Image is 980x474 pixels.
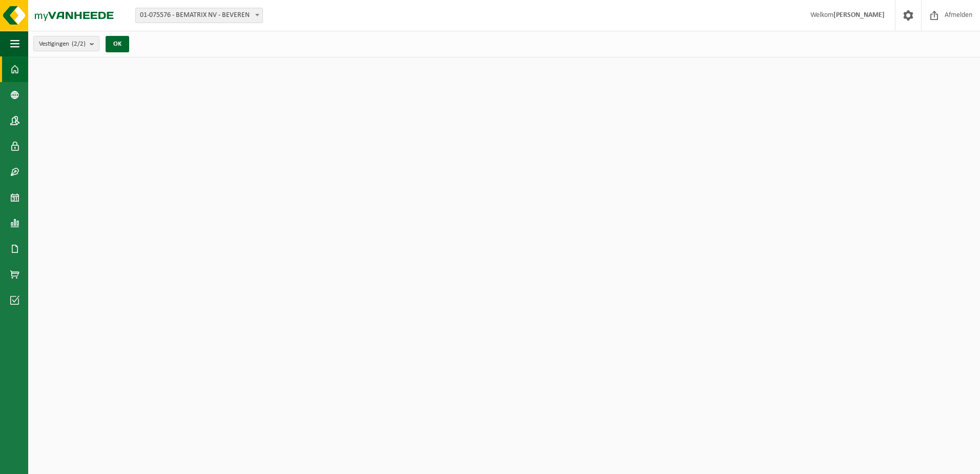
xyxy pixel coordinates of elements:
[106,36,129,52] button: OK
[135,8,263,23] span: 01-075576 - BEMATRIX NV - BEVEREN
[39,36,86,52] span: Vestigingen
[72,41,86,47] count: (2/2)
[136,8,262,23] span: 01-075576 - BEMATRIX NV - BEVEREN
[33,36,99,51] button: Vestigingen(2/2)
[833,11,885,19] strong: [PERSON_NAME]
